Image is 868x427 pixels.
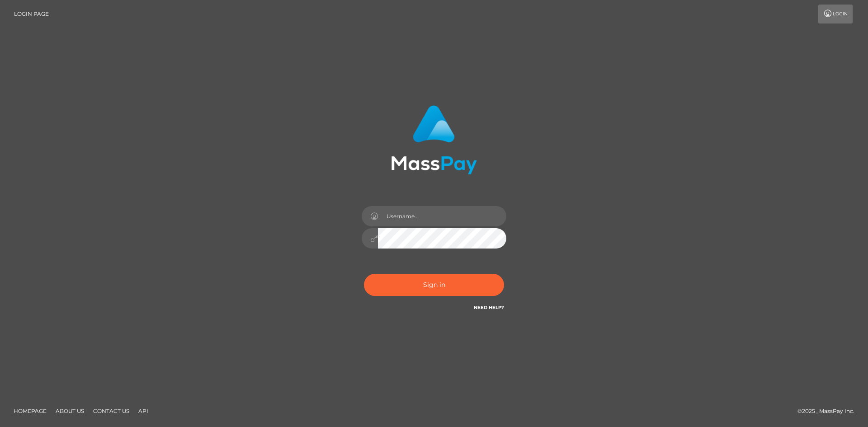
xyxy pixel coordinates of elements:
button: Sign in [364,274,504,296]
a: Login [818,5,853,23]
div: © 2025 , MassPay Inc. [797,406,861,416]
a: Contact Us [90,404,133,418]
a: API [135,404,152,418]
a: About Us [52,404,88,418]
a: Homepage [10,404,50,418]
input: Username... [378,206,506,226]
a: Login Page [14,5,49,23]
a: Need Help? [474,305,504,310]
img: MassPay Login [391,105,477,174]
